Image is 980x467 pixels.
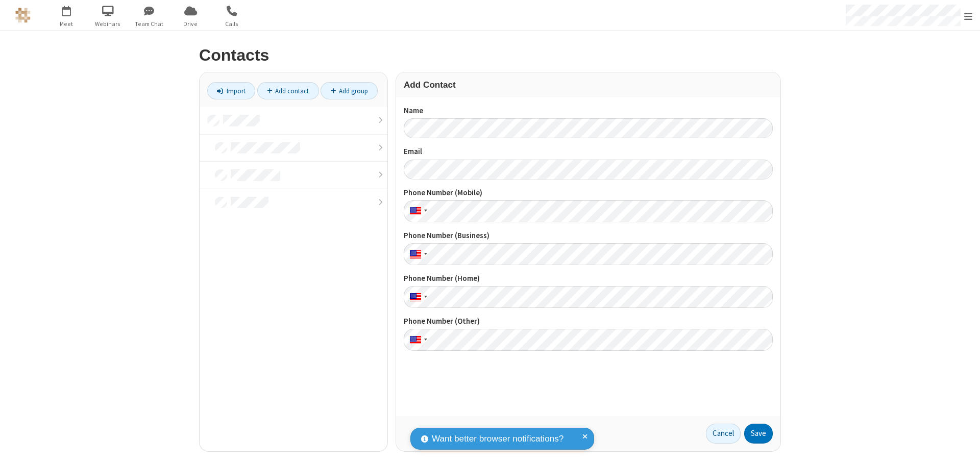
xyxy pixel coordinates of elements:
h3: Add Contact [404,80,773,90]
img: QA Selenium DO NOT DELETE OR CHANGE [15,8,31,23]
button: Save [744,424,773,444]
span: Team Chat [130,19,168,29]
span: Calls [213,19,251,29]
label: Phone Number (Home) [404,273,773,284]
label: Name [404,105,773,117]
label: Phone Number (Mobile) [404,187,773,199]
span: Meet [47,19,86,29]
div: United States: + 1 [404,286,430,308]
span: Drive [171,19,210,29]
label: Phone Number (Business) [404,230,773,242]
a: Add contact [257,82,319,99]
label: Phone Number (Other) [404,316,773,327]
div: United States: + 1 [404,243,430,265]
h2: Contacts [199,46,781,64]
span: Webinars [89,19,127,29]
a: Import [207,82,255,99]
a: Cancel [706,424,741,444]
div: United States: + 1 [404,329,430,351]
a: Add group [321,82,378,99]
label: Email [404,146,773,158]
span: Want better browser notifications? [432,432,563,446]
div: United States: + 1 [404,200,430,222]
